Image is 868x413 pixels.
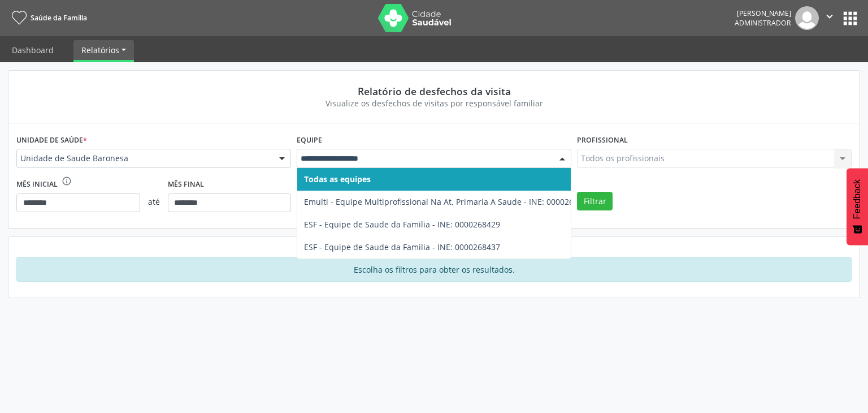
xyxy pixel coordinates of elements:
span: Feedback [852,179,862,219]
button: Filtrar [577,192,613,211]
a: Relatórios [73,40,134,60]
span: Unidade de Saude Baronesa [20,153,268,164]
div: [PERSON_NAME] [735,8,791,18]
div: O intervalo deve ser de no máximo 6 meses [62,176,72,193]
a: Dashboard [4,40,62,60]
span: Relatórios [81,45,119,55]
div: Escolha os filtros para obter os resultados. [16,257,852,282]
span: Saúde da Família [31,13,87,23]
i:  [823,10,836,23]
button:  [819,6,840,30]
label: Profissional [577,131,628,149]
button: apps [840,8,860,28]
span: Emulti - Equipe Multiprofissional Na At. Primaria A Saude - INE: 0000268399 [304,196,592,207]
span: Todas as equipes [304,174,371,184]
div: Relatório de desfechos da visita [24,85,844,97]
img: img [795,6,819,30]
label: Unidade de saúde [16,131,87,149]
span: ESF - Equipe de Saude da Familia - INE: 0000268437 [304,242,500,252]
span: até [140,188,168,216]
div: Visualize os desfechos de visitas por responsável familiar [24,97,844,109]
label: Mês final [168,176,204,193]
span: ESF - Equipe de Saude da Familia - INE: 0000268429 [304,219,500,230]
a: Saúde da Família [8,8,87,27]
i: info_outline [62,176,72,186]
label: Mês inicial [16,176,58,193]
span: Administrador [735,18,791,28]
button: Feedback - Mostrar pesquisa [847,168,868,245]
label: Equipe [297,131,322,149]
